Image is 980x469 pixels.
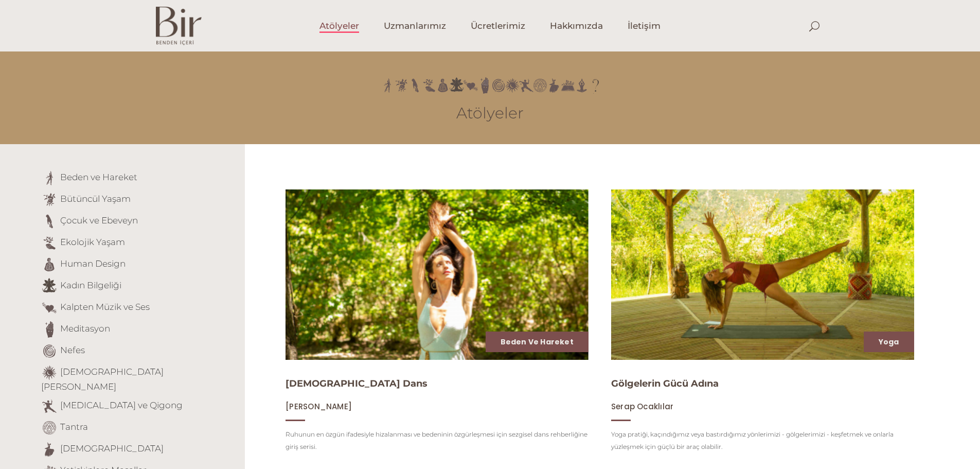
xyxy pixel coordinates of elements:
span: Uzmanlarımız [384,20,446,32]
a: Human Design [60,258,126,269]
a: [MEDICAL_DATA] ve Qigong [60,400,183,410]
a: [DEMOGRAPHIC_DATA] Dans [286,378,427,389]
a: Tantra [60,422,88,432]
span: İletişim [628,20,661,32]
a: Meditasyon [60,323,110,334]
a: Bütüncül Yaşam [60,194,131,204]
p: Ruhunun en özgün ifadesiyle hizalanması ve bedeninin özgürleşmesi için sezgisel dans rehberliğine... [286,428,589,453]
a: [DEMOGRAPHIC_DATA] [60,443,164,454]
a: Nefes [60,345,85,355]
a: Beden ve Hareket [60,172,137,182]
a: Kadın Bilgeliği [60,280,121,290]
span: [PERSON_NAME] [286,401,352,412]
a: Ekolojik Yaşam [60,237,125,247]
span: Serap Ocaklılar [611,401,673,412]
span: Atölyeler [319,20,359,32]
a: Çocuk ve Ebeveyn [60,215,138,225]
p: Yoga pratiği, kaçındığımız veya bastırdığımız yönlerimizi - gölgelerimizi - keşfetmek ve onlarla ... [611,428,914,453]
a: [PERSON_NAME] [286,402,352,411]
span: Hakkımızda [550,20,603,32]
a: Yoga [879,337,899,347]
a: Kalpten Müzik ve Ses [60,302,150,312]
a: [DEMOGRAPHIC_DATA][PERSON_NAME] [41,367,164,392]
span: Ücretlerimiz [471,20,525,32]
a: Gölgelerin Gücü Adına [611,378,719,389]
a: Serap Ocaklılar [611,402,673,411]
a: Beden ve Hareket [501,337,574,347]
